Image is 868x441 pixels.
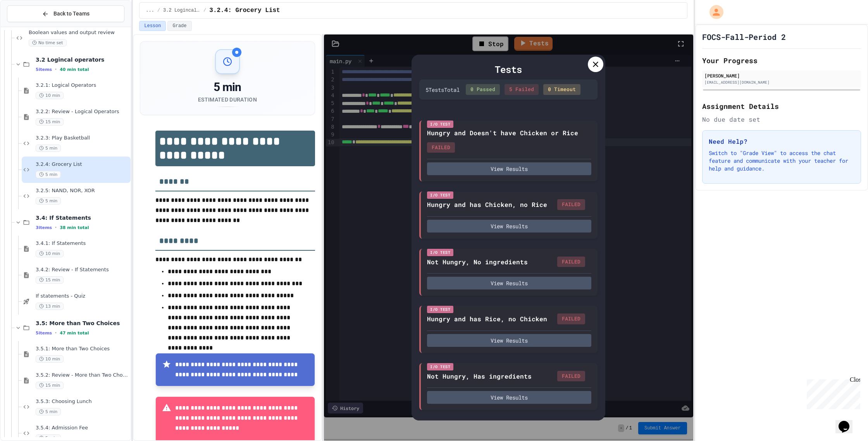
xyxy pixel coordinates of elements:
[701,3,725,21] div: My Account
[709,149,854,172] p: Switch to "Grade View" to access the chat feature and communicate with your teacher for help and ...
[427,306,453,313] div: I/O Test
[60,67,89,72] span: 40 min total
[427,128,578,138] div: Hungry and Doesn't have Chicken or Rice
[55,224,57,231] span: •
[36,267,129,273] span: 3.4.2: Review - If Statements
[505,84,539,95] div: 5 Failed
[702,101,861,112] h2: Assignment Details
[36,161,129,168] span: 3.2.4: Grocery List
[55,330,57,336] span: •
[36,250,64,257] span: 10 min
[29,29,129,36] span: Boolean values and output review
[203,7,206,14] span: /
[543,84,580,95] div: 0 Timeout
[704,72,859,79] div: [PERSON_NAME]
[419,62,598,76] div: Tests
[36,293,129,300] span: If statements - Quiz
[167,21,191,31] button: Grade
[427,372,532,381] div: Not Hungry, Has ingredients
[36,214,129,221] span: 3.4: If Statements
[29,39,67,47] span: No time set
[804,376,860,409] iframe: chat widget
[157,7,160,14] span: /
[427,249,453,256] div: I/O Test
[427,220,591,233] button: View Results
[36,398,129,405] span: 3.5.3: Choosing Lunch
[557,314,585,324] div: FAILED
[702,55,861,66] h2: Your Progress
[163,7,200,14] span: 3.2 Logincal operators
[36,372,129,379] span: 3.5.2: Review - More than Two Choices
[427,334,591,347] button: View Results
[427,162,591,175] button: View Results
[835,410,860,433] iframe: chat widget
[36,56,129,63] span: 3.2 Logincal operators
[427,142,455,153] div: FAILED
[36,331,52,336] span: 5 items
[427,314,547,324] div: Hungry and has Rice, no Chicken
[36,82,129,89] span: 3.2.1: Logical Operators
[55,66,57,72] span: •
[36,118,64,126] span: 15 min
[36,408,61,415] span: 5 min
[36,225,52,230] span: 3 items
[427,277,591,289] button: View Results
[427,191,453,199] div: I/O Test
[704,79,859,85] div: [EMAIL_ADDRESS][DOMAIN_NAME]
[427,257,528,267] div: Not Hungry, No ingredients
[36,92,64,99] span: 10 min
[7,5,124,22] button: Back to Teams
[36,145,61,152] span: 5 min
[702,31,786,42] h1: FOCS-Fall-Period 2
[53,10,90,18] span: Back to Teams
[36,355,64,363] span: 10 min
[139,21,166,31] button: Lesson
[36,346,129,352] span: 3.5.1: More than Two Choices
[427,363,453,370] div: I/O Test
[557,199,585,210] div: FAILED
[709,137,854,146] h3: Need Help?
[36,240,129,247] span: 3.4.1: If Statements
[36,197,61,205] span: 5 min
[36,67,52,72] span: 5 items
[427,391,591,404] button: View Results
[146,7,154,14] span: ...
[198,80,257,94] div: 5 min
[36,276,64,284] span: 15 min
[427,200,547,209] div: Hungry and has Chicken, no Rice
[60,225,89,230] span: 38 min total
[60,331,89,336] span: 47 min total
[557,257,585,267] div: FAILED
[36,382,64,389] span: 15 min
[557,371,585,382] div: FAILED
[36,425,129,431] span: 3.5.4: Admission Fee
[466,84,500,95] div: 0 Passed
[36,303,64,310] span: 13 min
[36,135,129,141] span: 3.2.3: Play Basketball
[36,320,129,327] span: 3.5: More than Two Choices
[3,3,53,49] div: Chat with us now!Close
[36,109,129,115] span: 3.2.2: Review - Logical Operators
[36,188,129,194] span: 3.2.5: NAND, NOR, XOR
[427,121,453,128] div: I/O Test
[198,96,257,103] div: Estimated Duration
[425,86,460,94] div: 5 Test s Total
[36,171,61,178] span: 5 min
[209,6,280,15] span: 3.2.4: Grocery List
[702,115,861,124] div: No due date set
